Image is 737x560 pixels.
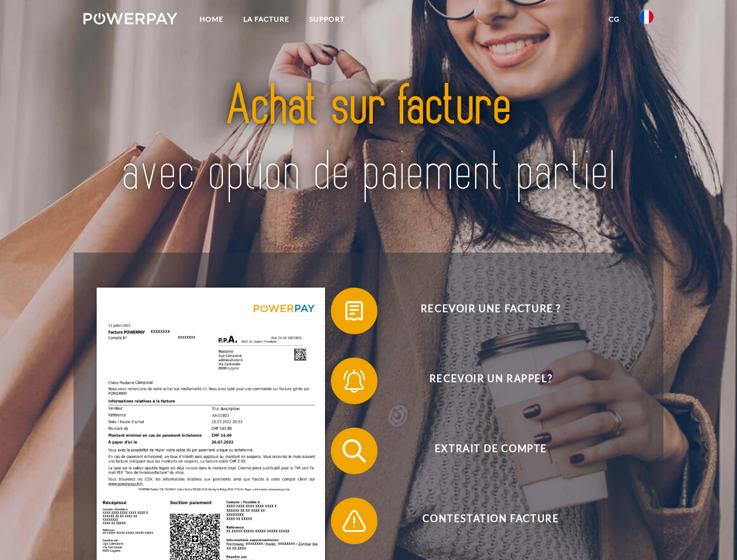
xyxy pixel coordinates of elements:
[348,288,634,334] span: Recevoir une facture ?
[348,358,634,404] span: Recevoir un rappel?
[640,10,654,24] img: fr
[331,288,634,334] button: Recevoir une facture ?
[331,498,634,544] button: Contestation Facture
[340,436,369,466] img: qb_search.svg
[348,428,634,474] span: Extrait de compte
[340,366,369,395] img: qb_bell.svg
[83,13,177,24] img: logo-powerpay-white.svg
[299,9,355,30] a: Support
[111,56,626,223] img: title-powerpay_fr.svg
[190,9,233,30] a: Home
[599,9,630,30] a: CG
[340,506,369,535] img: qb_warning.svg
[331,358,634,404] button: Recevoir un rappel?
[340,296,369,325] img: qb_bill.svg
[348,498,634,544] span: Contestation Facture
[233,9,299,30] a: LA FACTURE
[331,428,634,474] button: Extrait de compte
